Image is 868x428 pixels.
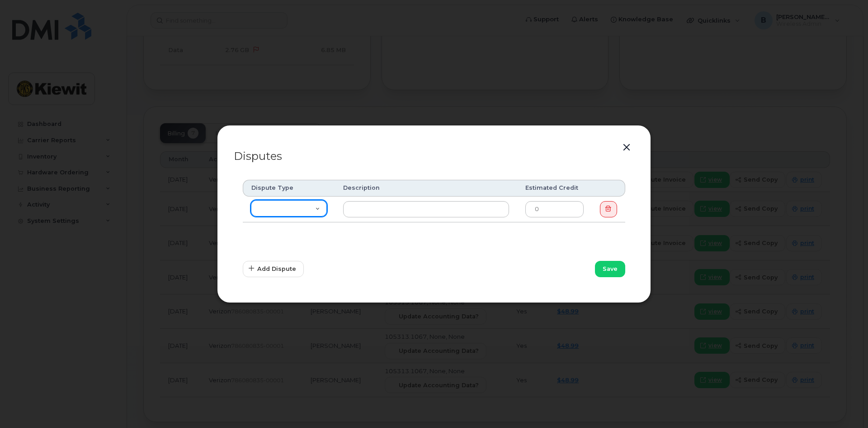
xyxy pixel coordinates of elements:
[234,151,634,162] p: Disputes
[257,264,296,273] span: Add Dispute
[595,261,625,277] button: Save
[603,264,618,273] span: Save
[243,180,335,196] th: Dispute Type
[517,180,592,196] th: Estimated Credit
[243,261,304,277] button: Add Dispute
[335,180,517,196] th: Description
[829,389,861,421] iframe: Messenger Launcher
